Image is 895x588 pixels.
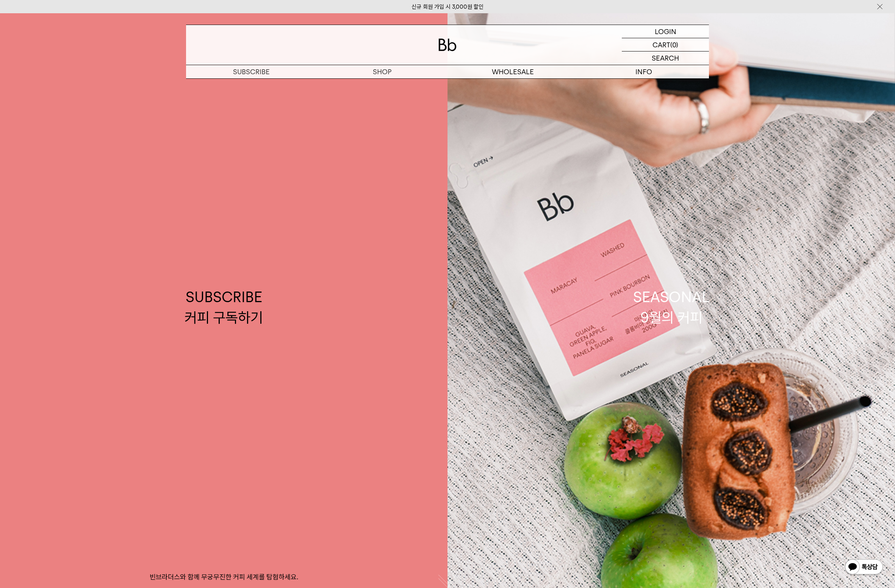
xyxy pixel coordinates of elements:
a: CART (0) [622,38,709,51]
div: SUBSCRIBE 커피 구독하기 [185,287,263,327]
a: 신규 회원 가입 시 3,000원 할인 [412,3,483,10]
p: LOGIN [655,25,676,38]
p: (0) [670,38,678,51]
p: CART [652,38,670,51]
p: INFO [578,65,709,78]
a: SUBSCRIBE [186,65,317,78]
p: SEARCH [652,51,679,65]
p: WHOLESALE [447,65,578,78]
a: LOGIN [622,25,709,38]
div: SEASONAL 9월의 커피 [633,287,710,327]
a: SHOP [317,65,447,78]
img: 카카오톡 채널 1:1 채팅 버튼 [844,558,884,577]
img: 로고 [438,39,457,51]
